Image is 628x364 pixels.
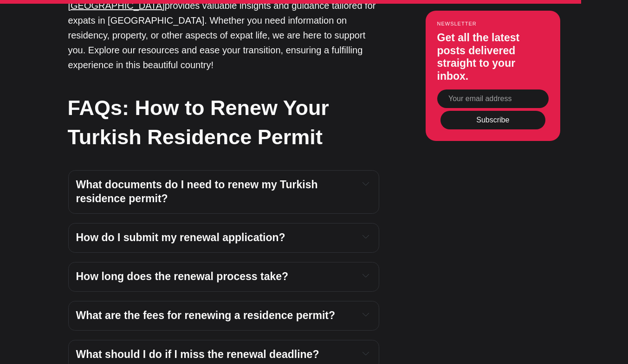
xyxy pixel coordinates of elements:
span: How long does the renewal process take? [76,270,289,282]
h3: Get all the latest posts delivered straight to your inbox. [437,32,549,83]
button: Expand toggle to read content [361,178,371,189]
span: What are the fees for renewing a residence permit? [76,309,336,321]
button: Expand toggle to read content [361,309,371,320]
input: Your email address [437,89,549,108]
button: Expand toggle to read content [361,270,371,281]
button: Expand toggle to read content [361,231,371,242]
span: What documents do I need to renew my Turkish residence permit? [76,179,321,204]
span: What should I do if I miss the renewal deadline? [76,348,319,360]
span: How do I submit my renewal application? [76,231,285,243]
button: Expand toggle to read content [361,348,371,359]
strong: FAQs: How to Renew Your Turkish Residence Permit [68,96,329,149]
button: Subscribe [440,111,545,129]
small: Newsletter [437,21,549,27]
